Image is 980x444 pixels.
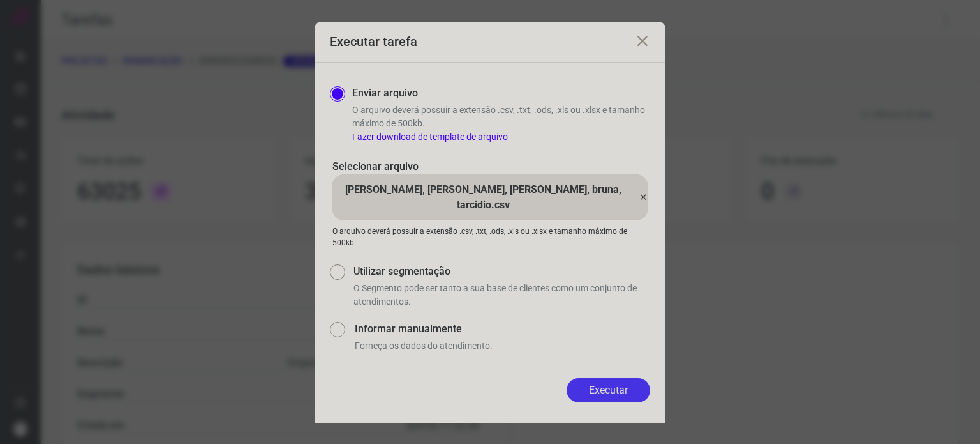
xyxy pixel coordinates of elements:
p: Selecionar arquivo [332,159,648,174]
label: Informar manualmente [355,321,650,337]
label: Enviar arquivo [352,86,418,101]
h3: Executar tarefa [330,34,417,49]
p: Forneça os dados do atendimento. [355,339,650,353]
label: Utilizar segmentação [353,264,650,279]
a: Fazer download de template de arquivo [352,132,508,142]
p: O arquivo deverá possuir a extensão .csv, .txt, .ods, .xls ou .xlsx e tamanho máximo de 500kb. [332,226,648,249]
p: O Segmento pode ser tanto a sua base de clientes como um conjunto de atendimentos. [353,282,650,309]
button: Executar [567,378,650,402]
p: [PERSON_NAME], [PERSON_NAME], [PERSON_NAME], bruna, tarcidio.csv [332,182,635,213]
p: O arquivo deverá possuir a extensão .csv, .txt, .ods, .xls ou .xlsx e tamanho máximo de 500kb. [352,103,650,144]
